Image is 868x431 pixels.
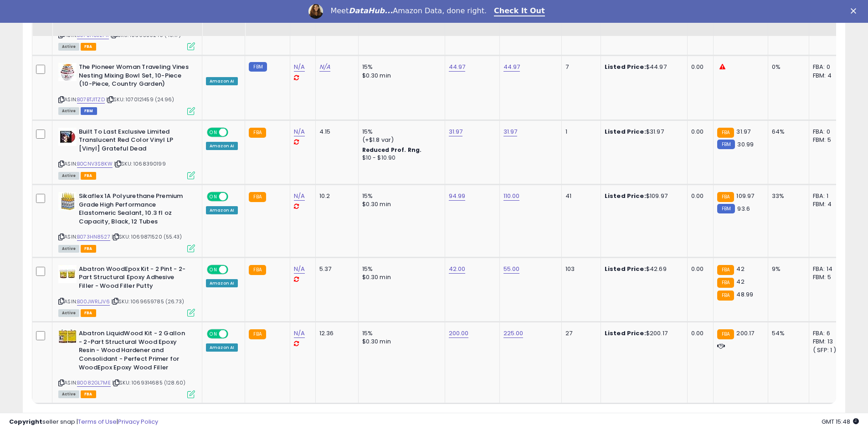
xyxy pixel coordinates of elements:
[605,329,646,338] b: Listed Price:
[362,338,438,346] div: $0.30 min
[691,63,706,71] div: 0.00
[605,63,680,71] div: $44.97
[81,309,96,317] span: FBA
[106,96,174,103] span: | SKU: 1070121459 (24.96)
[78,417,117,426] a: Terms of Use
[58,329,77,343] img: 51AKCecdAJL._SL40_.jpg
[77,96,105,104] a: B07BTJ1TZD
[813,200,843,208] div: FBM: 4
[58,192,195,251] div: ASIN:
[362,192,438,200] div: 15%
[851,8,860,14] div: Close
[813,346,843,354] div: ( SFP: 1 )
[249,329,266,339] small: FBA
[249,62,267,72] small: FBM
[112,233,182,240] span: | SKU: 1069871520 (55.43)
[319,192,351,200] div: 10.2
[736,192,754,200] span: 109.97
[736,329,754,338] span: 200.17
[605,329,680,338] div: $200.17
[822,417,859,426] span: 2025-09-10 15:48 GMT
[772,192,802,200] div: 33%
[294,265,305,274] a: N/A
[813,338,843,346] div: FBM: 13
[58,309,79,317] span: All listings currently available for purchase on Amazon
[737,140,754,149] span: 30.99
[58,192,77,210] img: 51AwJBSxBlL._SL40_.jpg
[319,265,351,273] div: 5.37
[206,206,238,214] div: Amazon AI
[349,6,393,15] i: DataHub...
[772,63,802,71] div: 0%
[605,62,646,71] b: Listed Price:
[58,128,77,146] img: 412BE5AVNNL._SL40_.jpg
[58,63,77,81] img: 51AqGa0dBlL._SL40_.jpg
[565,63,594,71] div: 7
[717,192,734,202] small: FBA
[77,379,111,387] a: B0082GL7ME
[362,146,422,154] b: Reduced Prof. Rng.
[813,72,843,80] div: FBM: 4
[737,204,750,213] span: 93.6
[565,192,594,200] div: 41
[503,265,520,274] a: 55.00
[503,329,524,338] a: 225.00
[111,298,184,305] span: | SKU: 1069659785 (26.73)
[691,192,706,200] div: 0.00
[691,128,706,136] div: 0.00
[605,128,680,136] div: $31.97
[717,278,734,288] small: FBA
[58,390,79,398] span: All listings currently available for purchase on Amazon
[772,329,802,338] div: 54%
[330,6,487,16] div: Meet Amazon Data, done right.
[503,127,518,136] a: 31.97
[58,245,79,253] span: All listings currently available for purchase on Amazon
[736,277,744,286] span: 42
[449,329,469,338] a: 200.00
[58,329,195,397] div: ASIN:
[294,127,305,136] a: N/A
[565,329,594,338] div: 27
[58,43,79,51] span: All listings currently available for purchase on Amazon
[813,273,843,281] div: FBM: 5
[227,193,241,201] span: OFF
[79,265,190,293] b: Abatron WoodEpox Kit - 2 Pint - 2-Part Structural Epoxy Adhesive Filler - Wood Filler Putty
[79,329,190,374] b: Abatron LiquidWood Kit - 2 Gallon - 2-Part Structural Wood Epoxy Resin - Wood Hardener and Consol...
[362,72,438,80] div: $0.30 min
[118,417,158,426] a: Privacy Policy
[110,31,181,39] span: | SKU: 1069659249 (49.17)
[227,128,241,136] span: OFF
[503,192,520,201] a: 110.00
[813,136,843,144] div: FBM: 5
[81,107,97,115] span: FBM
[449,265,466,274] a: 42.00
[249,265,266,275] small: FBA
[319,128,351,136] div: 4.15
[717,140,735,149] small: FBM
[208,330,219,338] span: ON
[362,273,438,281] div: $0.30 min
[449,192,466,201] a: 94.99
[77,233,110,241] a: B073HN8527
[9,417,42,426] strong: Copyright
[494,6,545,16] a: Check It Out
[565,128,594,136] div: 1
[77,160,113,168] a: B0CNV3S8KW
[319,62,330,72] a: N/A
[319,329,351,338] div: 12.36
[249,128,266,138] small: FBA
[362,200,438,208] div: $0.30 min
[813,329,843,338] div: FBA: 6
[772,128,802,136] div: 64%
[294,192,305,201] a: N/A
[362,265,438,273] div: 15%
[79,128,190,156] b: Built To Last Exclusive Limited Translucent Red Color Vinyl LP [Vinyl] Grateful Dead
[58,172,79,180] span: All listings currently available for purchase on Amazon
[79,63,190,91] b: The Pioneer Woman Traveling Vines Nesting Mixing Bowl Set, 10-Piece (10-Piece, Country Garden)
[58,265,195,316] div: ASIN:
[736,290,753,299] span: 48.99
[249,192,266,202] small: FBA
[736,127,750,136] span: 31.97
[449,62,466,72] a: 44.97
[294,62,305,72] a: N/A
